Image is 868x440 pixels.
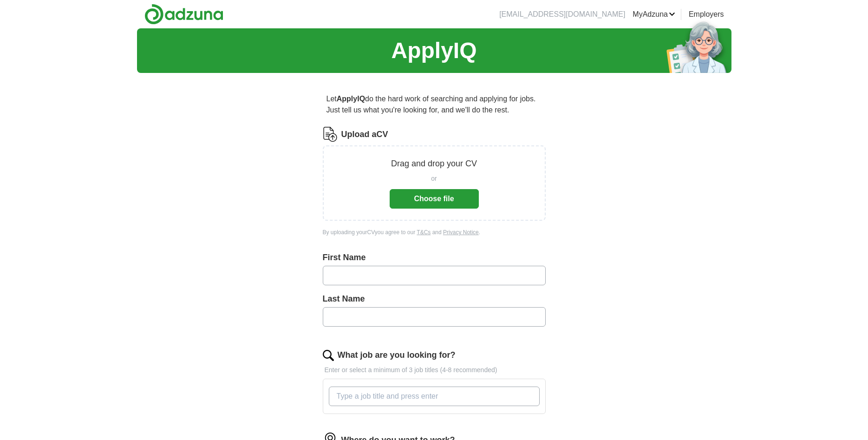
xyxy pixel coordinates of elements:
div: By uploading your CV you agree to our and . [323,228,546,236]
a: Privacy Notice [443,229,479,236]
span: or [431,174,437,184]
a: MyAdzuna [633,9,675,20]
a: Employers [689,9,724,20]
img: Adzuna logo [144,4,223,25]
label: First Name [323,251,546,264]
img: search.png [323,350,334,361]
li: [EMAIL_ADDRESS][DOMAIN_NAME] [499,9,625,20]
h1: ApplyIQ [391,34,476,67]
p: Drag and drop your CV [391,158,477,170]
strong: ApplyIQ [337,95,365,103]
p: Let do the hard work of searching and applying for jobs. Just tell us what you're looking for, an... [323,90,546,119]
p: Enter or select a minimum of 3 job titles (4-8 recommended) [323,365,546,375]
label: Last Name [323,293,546,305]
a: T&Cs [417,229,431,236]
input: Type a job title and press enter [329,387,540,406]
label: Upload a CV [341,128,388,141]
button: Choose file [390,189,479,209]
img: CV Icon [323,127,338,142]
label: What job are you looking for? [338,349,456,361]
